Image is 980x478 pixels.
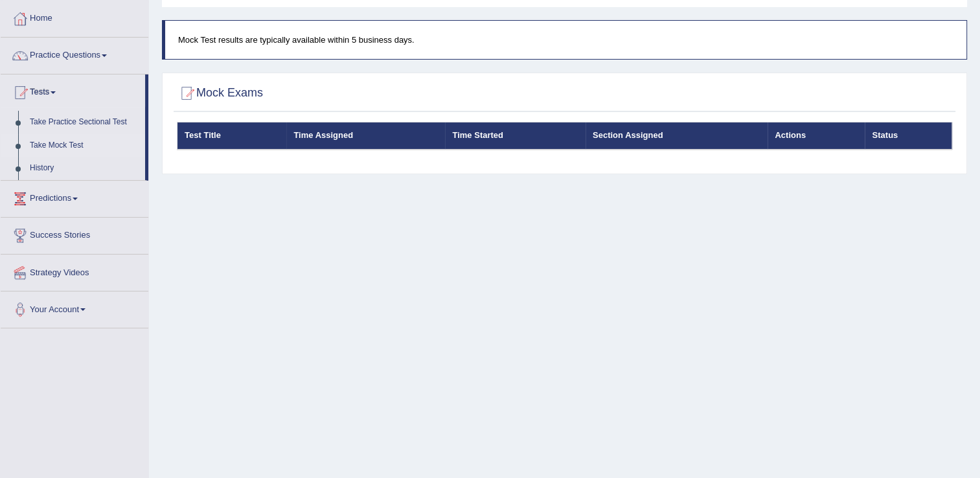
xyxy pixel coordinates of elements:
[445,122,586,150] th: Time Started
[1,181,148,213] a: Predictions
[24,111,145,134] a: Take Practice Sectional Test
[1,291,148,324] a: Your Account
[24,157,145,180] a: History
[1,218,148,250] a: Success Stories
[177,84,263,103] h2: Mock Exams
[586,122,768,150] th: Section Assigned
[178,34,953,46] p: Mock Test results are typically available within 5 business days.
[865,122,952,150] th: Status
[768,122,865,150] th: Actions
[1,38,148,70] a: Practice Questions
[24,134,145,157] a: Take Mock Test
[177,122,287,150] th: Test Title
[1,255,148,287] a: Strategy Videos
[1,1,148,33] a: Home
[286,122,445,150] th: Time Assigned
[1,74,145,107] a: Tests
